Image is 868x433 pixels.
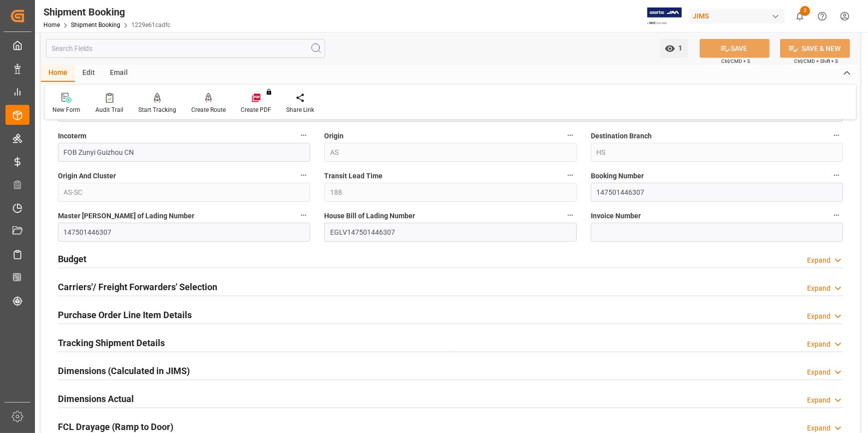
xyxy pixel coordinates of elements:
[564,209,577,222] button: House Bill of Lading Number
[58,211,194,221] span: Master [PERSON_NAME] of Lading Number
[660,39,688,58] button: open menu
[95,105,123,114] div: Audit Trail
[807,283,831,294] div: Expand
[564,129,577,142] button: Origin
[591,131,652,141] span: Destination Branch
[647,7,682,25] img: Exertis%20JAM%20-%20Email%20Logo.jpg_1722504956.jpg
[297,169,310,182] button: Origin And Cluster
[789,5,811,27] button: show 2 new notifications
[700,39,770,58] button: SAVE
[297,129,310,142] button: Incoterm
[58,308,192,322] h2: Purchase Order Line Item Details
[721,57,750,65] span: Ctrl/CMD + S
[807,339,831,350] div: Expand
[58,364,190,378] h2: Dimensions (Calculated in JIMS)
[689,9,785,23] div: JIMS
[191,105,226,114] div: Create Route
[41,65,75,82] div: Home
[564,169,577,182] button: Transit Lead Time
[297,209,310,222] button: Master [PERSON_NAME] of Lading Number
[794,57,838,65] span: Ctrl/CMD + Shift + S
[591,211,641,221] span: Invoice Number
[58,280,217,294] h2: Carriers'/ Freight Forwarders' Selection
[46,39,325,58] input: Search Fields
[811,5,834,27] button: Help Center
[807,311,831,322] div: Expand
[324,131,344,141] span: Origin
[71,21,120,28] a: Shipment Booking
[75,65,102,82] div: Edit
[807,367,831,378] div: Expand
[830,209,843,222] button: Invoice Number
[58,392,134,406] h2: Dimensions Actual
[780,39,850,58] button: SAVE & NEW
[102,65,135,82] div: Email
[52,105,80,114] div: New Form
[324,211,415,221] span: House Bill of Lading Number
[138,105,176,114] div: Start Tracking
[286,105,314,114] div: Share Link
[675,44,683,52] span: 1
[807,395,831,406] div: Expand
[58,252,86,266] h2: Budget
[43,4,170,19] div: Shipment Booking
[689,6,789,25] button: JIMS
[58,171,116,181] span: Origin And Cluster
[830,129,843,142] button: Destination Branch
[43,21,60,28] a: Home
[591,171,644,181] span: Booking Number
[800,6,810,16] span: 2
[830,169,843,182] button: Booking Number
[807,255,831,266] div: Expand
[324,171,383,181] span: Transit Lead Time
[58,131,86,141] span: Incoterm
[58,336,165,350] h2: Tracking Shipment Details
